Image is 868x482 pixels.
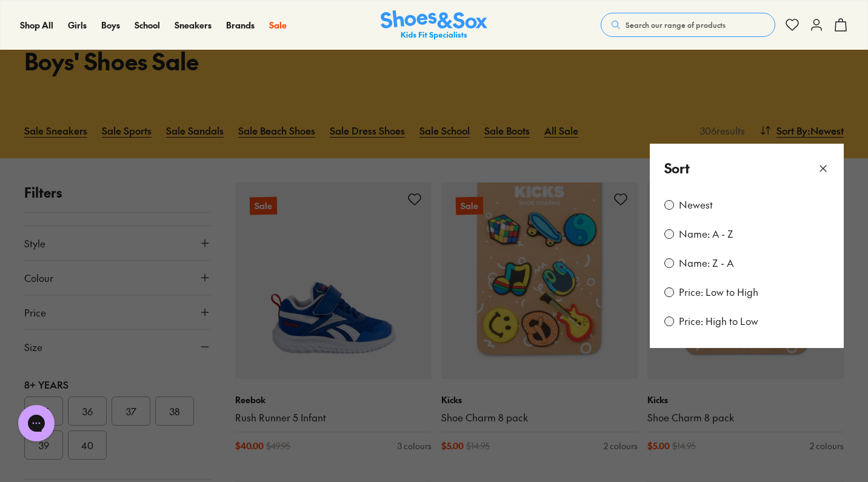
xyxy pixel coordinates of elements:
a: School [135,19,160,32]
span: Shop All [20,19,53,31]
a: Girls [68,19,87,32]
span: Search our range of products [626,19,726,30]
span: Sale [269,19,287,31]
span: Boys [101,19,120,31]
iframe: Gorgias live chat messenger [12,401,61,446]
a: Shoes & Sox [381,10,487,40]
label: Price: High to Low [679,315,758,328]
img: SNS_Logo_Responsive.svg [381,10,487,40]
a: Sneakers [175,19,212,32]
button: Search our range of products [601,13,775,37]
span: Brands [226,19,255,31]
span: Sneakers [175,19,212,31]
span: School [135,19,160,31]
label: Newest [679,198,713,212]
a: Shop All [20,19,53,32]
p: Sort [664,158,690,178]
a: Brands [226,19,255,32]
a: Sale [269,19,287,32]
a: Boys [101,19,120,32]
span: Girls [68,19,87,31]
label: Name: A - Z [679,227,733,241]
label: Price: Low to High [679,286,758,299]
label: Name: Z - A [679,256,733,270]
